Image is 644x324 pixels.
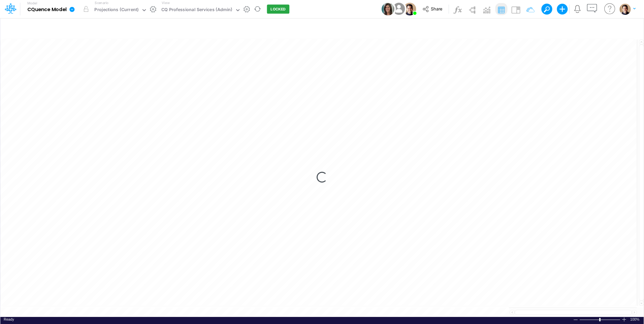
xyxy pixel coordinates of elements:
[419,4,447,14] button: Share
[579,317,621,322] div: Zoom
[573,317,578,322] div: Zoom Out
[162,0,169,5] label: View
[6,21,497,35] input: Type a title here
[391,1,406,17] img: User Image Icon
[27,7,67,13] b: CQuence Model
[4,317,14,322] div: In Ready mode
[95,0,108,5] label: Scenario
[630,317,640,322] div: Zoom level
[599,318,601,321] div: Zoom
[621,317,627,322] div: Zoom In
[382,3,394,15] img: User Image Icon
[403,3,416,15] img: User Image Icon
[630,317,640,322] span: 100%
[267,5,290,14] button: LOCKED
[161,6,232,14] div: CQ Professional Services (Admin)
[27,1,37,5] label: Model
[431,6,442,11] span: Share
[4,317,14,321] span: Ready
[574,5,581,13] a: Notifications
[94,6,138,14] div: Projections (Current)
